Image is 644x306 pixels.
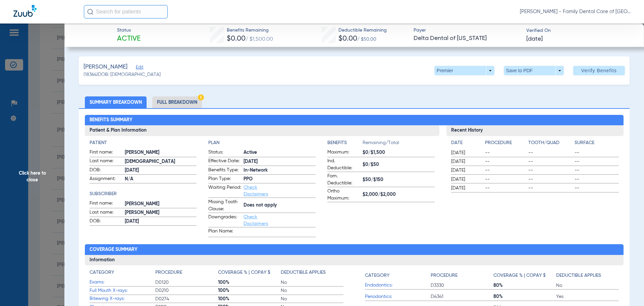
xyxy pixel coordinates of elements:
[363,139,435,149] span: Remaining/Total
[281,279,343,286] span: No
[528,176,573,183] span: --
[117,27,141,34] span: Status
[85,255,624,266] h3: Information
[431,269,493,281] app-breakdown-title: Procedure
[363,176,435,183] span: $50/$150
[87,9,93,15] img: Search Icon
[520,8,631,15] span: [PERSON_NAME] - Family Dental Care of [GEOGRAPHIC_DATA]
[451,139,479,149] app-breakdown-title: Date
[125,158,197,165] span: [DEMOGRAPHIC_DATA]
[338,35,357,42] span: $0.00
[244,158,316,165] span: [DATE]
[556,293,619,300] span: Yes
[90,200,122,208] span: First name:
[244,176,316,183] span: PPO
[281,287,343,294] span: No
[90,175,122,183] span: Assignment:
[451,149,479,156] span: [DATE]
[451,139,479,146] h4: Date
[227,27,273,34] span: Benefits Remaining
[117,34,141,44] span: Active
[451,167,479,174] span: [DATE]
[90,295,155,302] span: Bitewing X-rays:
[556,272,601,279] h4: Deductible Applies
[84,71,161,78] span: (18364) DOB: [DEMOGRAPHIC_DATA]
[485,158,526,165] span: --
[526,27,633,34] span: Verified On
[363,149,435,156] span: $0/$1,500
[451,158,479,165] span: [DATE]
[327,173,360,187] span: Fam. Deductible:
[493,293,556,300] span: 80%
[198,94,204,100] img: Hazard
[155,287,218,294] span: D0210
[244,167,316,174] span: In-Network
[90,269,155,278] app-breakdown-title: Category
[85,115,624,126] h2: Benefits Summary
[575,149,619,156] span: --
[125,167,197,174] span: [DATE]
[327,139,363,149] app-breakdown-title: Benefits
[281,269,326,276] h4: Deductible Applies
[281,296,343,302] span: No
[85,244,624,255] h2: Coverage Summary
[575,176,619,183] span: --
[575,139,619,146] h4: Surface
[125,176,197,183] span: N/A
[485,139,526,146] h4: Procedure
[244,185,268,196] a: Check Disclaimers
[125,218,197,225] span: [DATE]
[85,125,439,136] h3: Patient & Plan Information
[90,139,197,146] h4: Patient
[208,175,241,183] span: Plan Type:
[90,209,122,217] span: Last name:
[485,185,526,191] span: --
[90,269,114,276] h4: Category
[218,287,281,294] span: 100%
[575,167,619,174] span: --
[528,158,573,165] span: --
[493,269,556,281] app-breakdown-title: Coverage % | Copay $
[431,282,493,289] span: D3330
[528,185,573,191] span: --
[414,34,521,43] span: Delta Dental of [US_STATE]
[365,293,431,300] span: Periodontics:
[446,125,624,136] h3: Recent History
[365,272,389,279] h4: Category
[528,139,573,146] h4: Tooth/Quad
[493,282,556,289] span: 80%
[327,149,360,157] span: Maximum:
[218,279,281,286] span: 100%
[90,158,122,166] span: Last name:
[227,35,246,42] span: $0.00
[431,272,458,279] h4: Procedure
[155,269,182,276] h4: Procedure
[526,35,543,43] span: [DATE]
[90,287,155,294] span: Full Mouth X-rays:
[575,139,619,149] app-breakdown-title: Surface
[90,279,155,286] span: Exams:
[281,269,343,278] app-breakdown-title: Deductible Applies
[218,296,281,302] span: 100%
[363,161,435,168] span: $0/$50
[431,293,493,300] span: D4341
[528,167,573,174] span: --
[90,190,197,198] h4: Subscriber
[208,167,241,175] span: Benefits Type:
[575,185,619,191] span: --
[13,5,37,17] img: Zuub Logo
[244,215,268,226] a: Check Disclaimers
[136,65,142,71] span: Edit
[90,149,122,157] span: First name:
[125,149,197,156] span: [PERSON_NAME]
[493,272,546,279] h4: Coverage % | Copay $
[575,158,619,165] span: --
[208,228,241,237] span: Plan Name:
[208,214,241,227] span: Downgrades:
[581,68,617,73] span: Verify Benefits
[327,158,360,172] span: Ind. Deductible:
[84,5,168,18] input: Search for patients
[327,188,360,202] span: Ortho Maximum:
[451,176,479,183] span: [DATE]
[208,139,316,146] app-breakdown-title: Plan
